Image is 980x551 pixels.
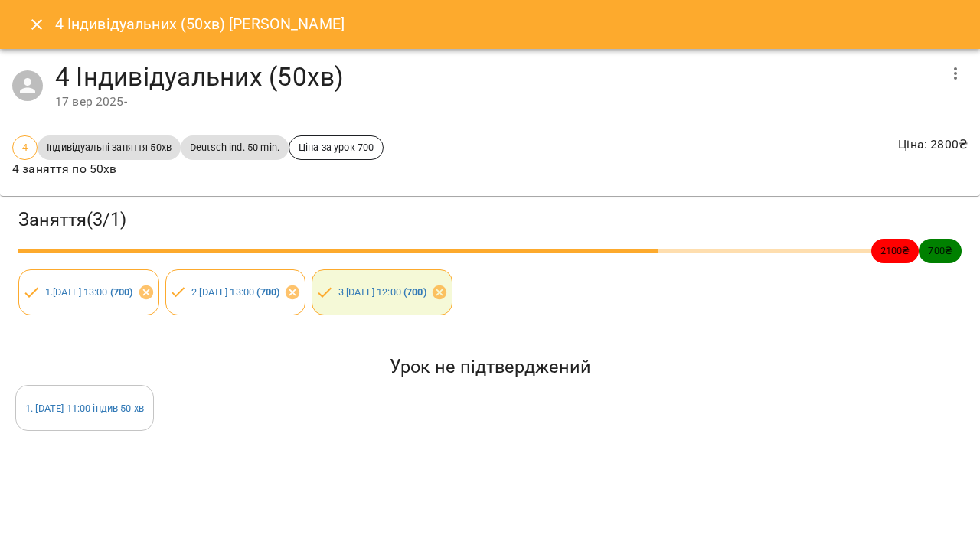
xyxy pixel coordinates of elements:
[13,140,37,155] span: 4
[256,286,279,298] b: ( 700 )
[181,140,289,155] span: Deutsch ind. 50 min.
[338,286,426,298] a: 3.[DATE] 12:00 (700)
[18,208,962,232] h3: Заняття ( 3 / 1 )
[18,269,159,315] div: 1.[DATE] 13:00 (700)
[55,93,937,111] div: 17 вер 2025 -
[18,6,55,43] button: Close
[871,243,920,258] span: 2100 ₴
[898,135,968,154] p: Ціна : 2800 ₴
[55,61,937,93] h4: 4 Індивідуальних (50хв)
[919,243,962,258] span: 700 ₴
[25,403,144,414] a: 1. [DATE] 11:00 індив 50 хв
[191,286,279,298] a: 2.[DATE] 13:00 (700)
[165,269,306,315] div: 2.[DATE] 13:00 (700)
[312,269,452,315] div: 3.[DATE] 12:00 (700)
[45,286,133,298] a: 1.[DATE] 13:00 (700)
[12,160,384,178] p: 4 заняття по 50хв
[55,12,345,36] h6: 4 Індивідуальних (50хв) [PERSON_NAME]
[38,140,181,155] span: Індивідуальні заняття 50хв
[15,355,965,379] h5: Урок не підтверджений
[110,286,133,298] b: ( 700 )
[289,140,383,155] span: Ціна за урок 700
[403,286,426,298] b: ( 700 )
